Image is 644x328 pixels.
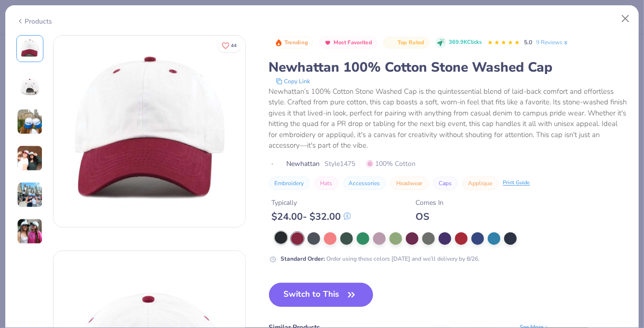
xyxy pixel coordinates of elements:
[272,211,351,223] div: $ 24.00 - $ 32.00
[231,43,237,48] span: 44
[433,177,458,190] button: Caps
[269,58,628,76] div: Newhattan 100% Cotton Stone Washed Cap
[343,177,386,190] button: Accessories
[503,179,530,187] div: Print Guide
[275,39,282,47] img: Trending sort
[287,159,320,169] span: Newhattan
[17,145,43,171] img: User generated content
[269,160,282,168] img: brand logo
[383,37,429,49] button: Badge Button
[18,37,41,60] img: Front
[281,254,480,263] div: Order using these colors [DATE] and we’ll delivery by 8/26.
[388,39,396,47] img: Top Rated sort
[269,177,310,190] button: Embroidery
[315,177,338,190] button: Hats
[416,198,444,208] div: Comes In
[273,76,313,86] button: copy to clipboard
[18,74,41,97] img: Back
[54,36,245,227] img: Front
[487,35,520,50] div: 5.0 Stars
[617,10,635,28] button: Close
[17,218,43,244] img: User generated content
[281,255,325,263] strong: Standard Order :
[334,40,372,45] span: Most Favorited
[270,37,313,49] button: Badge Button
[16,16,53,26] div: Products
[269,283,374,307] button: Switch to This
[324,39,332,47] img: Most Favorited sort
[284,40,308,45] span: Trending
[269,86,628,151] div: Newhattan’s 100% Cotton Stone Washed Cap is the quintessential blend of laid-back comfort and eff...
[319,37,377,49] button: Badge Button
[272,198,351,208] div: Typically
[524,38,532,46] span: 5.0
[398,40,425,45] span: Top Rated
[17,182,43,208] img: User generated content
[449,38,482,47] span: 369.9K Clicks
[366,159,416,169] span: 100% Cotton
[391,177,429,190] button: Headwear
[325,159,356,169] span: Style 1475
[217,38,241,52] button: Like
[463,177,498,190] button: Applique
[536,38,569,47] a: 9 Reviews
[17,109,43,135] img: User generated content
[416,211,444,223] div: OS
